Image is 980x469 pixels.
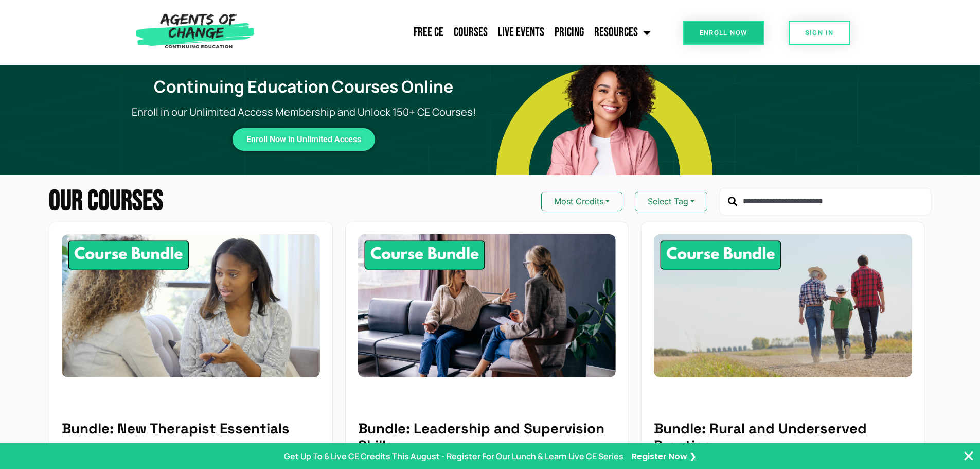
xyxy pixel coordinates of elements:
[589,20,656,45] a: Resources
[246,136,361,143] span: Enroll Now in Unlimited Access
[632,450,696,463] a: Register Now ❯
[358,420,616,455] h5: Bundle: Leadership and Supervision Skills
[284,450,623,462] p: Get Up To 6 Live CE Credits This August - Register For Our Lunch & Learn Live CE Series
[62,234,320,377] img: New Therapist Essentials - 10 Credit CE Bundle
[260,20,656,45] nav: Menu
[408,20,449,45] a: Free CE
[805,29,834,36] span: SIGN IN
[700,29,747,36] span: Enroll Now
[549,20,589,45] a: Pricing
[789,21,850,45] a: SIGN IN
[963,450,975,462] button: Close Banner
[449,20,493,45] a: Courses
[654,420,912,455] h5: Bundle: Rural and Underserved Practice
[683,21,764,45] a: Enroll Now
[358,234,616,377] img: Leadership and Supervision Skills - 8 Credit CE Bundle
[233,128,375,151] a: Enroll Now in Unlimited Access
[117,105,490,120] p: Enroll in our Unlimited Access Membership and Unlock 150+ CE Courses!
[654,234,912,377] img: Rural and Underserved Practice - 8 Credit CE Bundle
[493,20,549,45] a: Live Events
[541,192,622,211] button: Most Credits
[62,420,320,437] h5: Bundle: New Therapist Essentials
[49,187,163,216] h2: Our Courses
[635,192,707,211] button: Select Tag
[123,77,484,96] h1: Continuing Education Courses Online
